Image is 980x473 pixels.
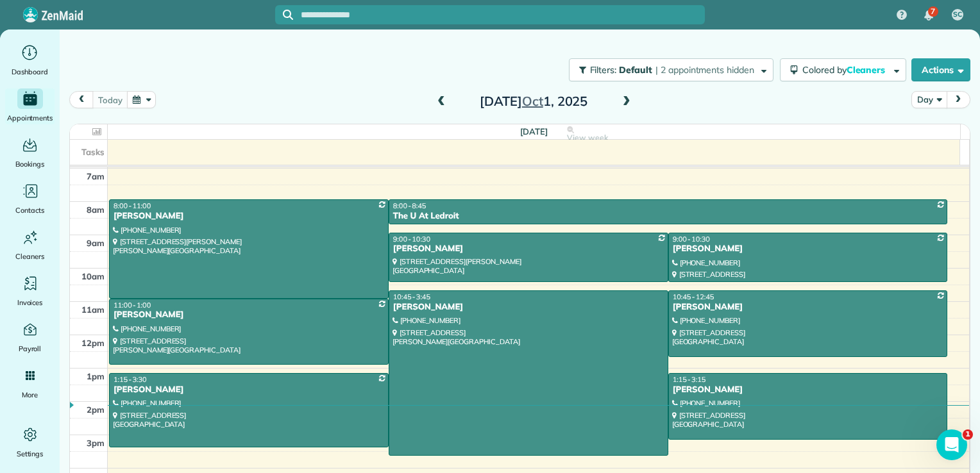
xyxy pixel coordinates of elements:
div: [PERSON_NAME] [393,244,664,254]
span: Bookings [15,158,45,170]
span: 8am [87,204,105,215]
button: Focus search [275,10,293,20]
span: Appointments [7,112,53,124]
span: 10am [81,271,105,281]
a: Dashboard [5,42,55,78]
span: 10:45 - 12:45 [673,292,714,301]
iframe: Intercom live chat [936,429,967,460]
div: [PERSON_NAME] [672,302,944,313]
span: 1:15 - 3:30 [114,375,147,384]
a: Appointments [5,88,55,124]
span: Cleaners [847,64,888,76]
span: Dashboard [12,65,48,78]
button: Day [911,91,947,108]
span: 2pm [87,404,105,415]
span: Payroll [19,342,42,355]
button: Actions [911,58,970,81]
a: Contacts [5,181,55,217]
span: 9:00 - 10:30 [673,235,710,244]
a: Payroll [5,319,55,355]
span: Cleaners [15,250,44,263]
span: 11:00 - 1:00 [114,301,151,310]
a: Cleaners [5,227,55,263]
span: | 2 appointments hidden [655,64,754,76]
span: Contacts [15,204,44,217]
button: today [92,91,128,108]
span: 8:00 - 11:00 [114,201,151,210]
a: Bookings [5,135,55,170]
button: Filters: Default | 2 appointments hidden [569,58,773,81]
span: 1:15 - 3:15 [673,375,706,384]
span: 9am [87,238,105,248]
div: [PERSON_NAME] [672,244,944,254]
span: Invoices [17,296,43,309]
span: Oct [522,93,543,109]
a: Settings [5,424,55,460]
a: Invoices [5,273,55,309]
span: 1 [963,429,973,440]
span: [DATE] [520,126,548,137]
span: 11am [81,304,105,315]
span: Tasks [81,147,105,157]
span: Colored by [802,64,890,76]
svg: Focus search [283,10,293,20]
span: 8:00 - 8:45 [393,201,427,210]
span: View week [567,133,608,143]
span: 1pm [87,371,105,381]
span: Default [619,64,653,76]
div: [PERSON_NAME] [113,310,385,320]
div: [PERSON_NAME] [393,302,664,313]
button: Colored byCleaners [780,58,906,81]
div: [PERSON_NAME] [113,385,385,395]
div: [PERSON_NAME] [113,211,385,222]
span: 7am [87,171,105,181]
span: 3pm [87,438,105,448]
div: [PERSON_NAME] [672,385,944,395]
span: Settings [17,447,44,460]
span: More [22,388,38,401]
h2: [DATE] 1, 2025 [453,94,614,108]
span: SC [953,10,962,20]
span: Filters: [590,64,617,76]
span: 12pm [81,338,105,348]
div: The U At Ledroit [393,211,944,222]
button: prev [69,91,94,108]
div: 7 unread notifications [915,1,942,29]
span: 9:00 - 10:30 [393,235,430,244]
span: 10:45 - 3:45 [393,292,430,301]
button: next [946,91,970,108]
span: 7 [931,6,935,17]
a: Filters: Default | 2 appointments hidden [562,58,773,81]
